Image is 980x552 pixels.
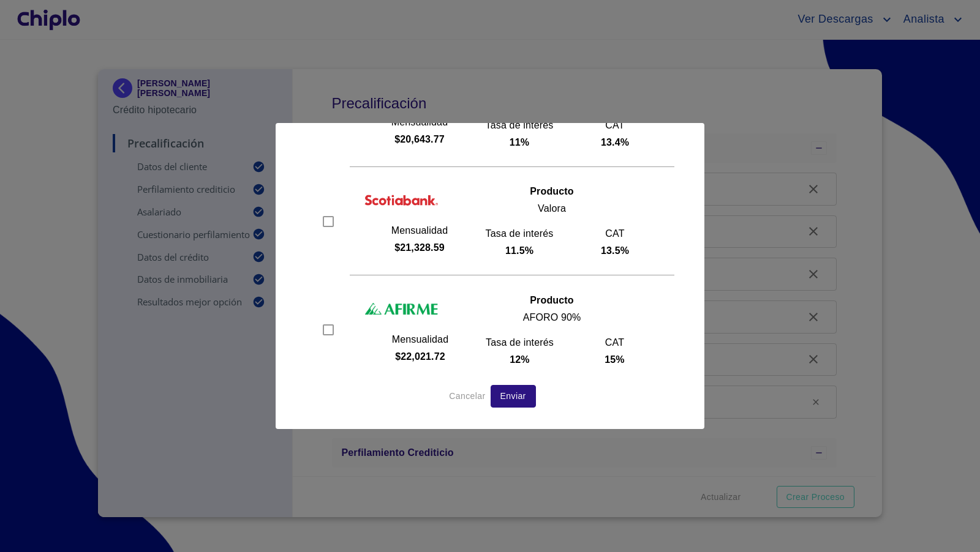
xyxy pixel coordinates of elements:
[475,119,564,132] p: Tasa de interés
[475,136,564,149] p: 11%
[365,351,475,363] p: $22,021.72
[570,136,660,149] p: 13.4%
[570,119,660,132] p: CAT
[570,228,660,240] p: CAT
[500,389,526,404] span: Enviar
[364,182,438,218] img: https://fintecimal-common.s3.amazonaws.com/chiplo/banks/scotiabank_logo_rszd.png
[475,228,564,240] p: Tasa de interés
[365,334,475,346] p: Mensualidad
[570,337,659,349] p: CAT
[475,354,564,366] p: 12%
[445,294,659,307] p: Producto
[444,203,660,215] p: Valora
[475,245,564,257] p: 11.5%
[364,133,475,146] p: $20,643.77
[364,242,475,254] p: $21,328.59
[445,311,659,324] p: AFORO 90%
[365,291,439,327] img: https://fintecimal-common.s3.amazonaws.com/chiplo/banks/afirme_logo_rszd.png
[444,385,490,408] button: Cancelar
[444,185,660,198] p: Producto
[364,225,475,237] p: Mensualidad
[491,385,536,408] button: Enviar
[570,245,660,257] p: 13.5%
[570,354,659,366] p: 15%
[449,389,485,404] span: Cancelar
[475,337,564,349] p: Tasa de interés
